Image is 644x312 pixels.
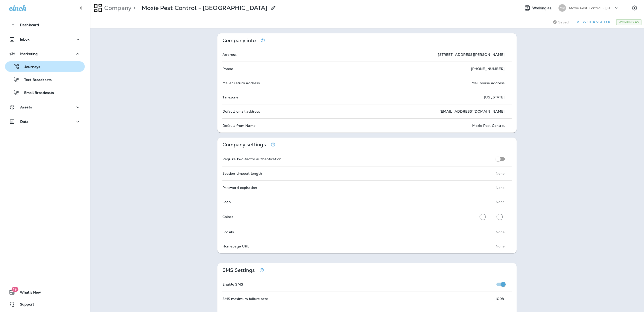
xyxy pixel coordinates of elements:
p: Mailer return address [222,81,260,85]
p: Moxie Pest Control - [GEOGRAPHIC_DATA] [569,6,614,10]
span: What's New [15,290,41,296]
p: Socials [222,230,234,234]
p: Moxie Pest Control [472,124,505,128]
p: Session timeout length [222,171,262,175]
p: None [496,171,505,175]
button: Collapse Sidebar [74,3,88,13]
button: Settings [630,3,639,12]
p: > [131,4,136,12]
p: Marketing [20,52,38,56]
p: None [496,186,505,190]
p: Moxie Pest Control - [GEOGRAPHIC_DATA] [142,4,267,12]
p: Colors [222,215,233,219]
p: Mail house address [471,81,505,85]
p: Logo [222,200,231,204]
p: Inbox [20,37,29,41]
p: [US_STATE] [484,95,505,99]
p: Homepage URL [222,244,250,248]
button: Email Broadcasts [5,87,85,98]
span: Working as: [532,6,553,10]
p: Company info [222,38,256,43]
p: Timezone [222,95,239,99]
button: Dashboard [5,20,85,30]
p: [PHONE_NUMBER] [471,67,505,71]
p: Assets [20,105,32,109]
div: Moxie Pest Control - Phoenix [142,4,267,12]
button: Support [5,299,85,309]
p: [EMAIL_ADDRESS][DOMAIN_NAME] [440,109,505,113]
p: Email Broadcasts [19,91,54,95]
button: Marketing [5,49,85,59]
button: Assets [5,102,85,112]
button: 19What's New [5,287,85,297]
p: Require two-factor authentication [222,157,282,161]
span: 19 [11,287,18,292]
p: Journeys [19,65,40,70]
button: Text Broadcasts [5,74,85,85]
div: Working As [616,19,642,25]
p: Company settings [222,143,266,147]
p: Default email address [222,109,260,113]
p: None [496,200,505,204]
button: Primary Color [477,212,488,222]
p: Phone [222,67,233,71]
p: None [496,230,505,234]
button: Data [5,117,85,127]
div: MP [558,4,566,12]
p: Password expiration [222,186,257,190]
p: Dashboard [20,23,39,27]
button: Journeys [5,61,85,72]
p: None [496,244,505,248]
p: Enable SMS [222,282,243,286]
p: Address [222,53,237,57]
button: Inbox [5,34,85,44]
p: Default from Name [222,124,256,128]
button: Secondary Color [494,212,505,222]
p: SMS Settings [222,268,255,272]
span: Support [15,302,34,308]
p: Data [20,120,29,124]
span: Saved [558,20,569,24]
p: [STREET_ADDRESS][PERSON_NAME] [438,53,505,57]
p: Company [102,4,131,12]
p: 100 % [495,297,505,301]
p: Text Broadcasts [19,78,52,82]
button: View Change Log [575,18,613,26]
p: SMS maximum failure rate [222,297,268,301]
